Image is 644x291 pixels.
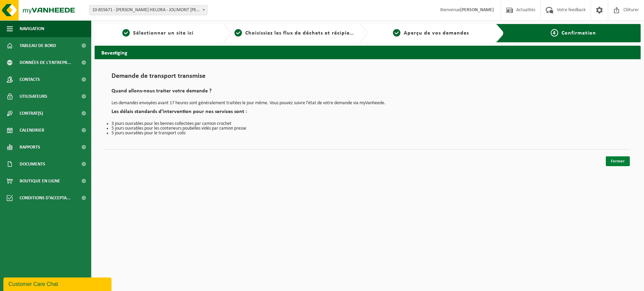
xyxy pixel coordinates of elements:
h2: Les délais standards d’intervention pour nos services sont : [112,109,624,118]
strong: [PERSON_NAME] [460,7,494,13]
h2: Bevestiging [95,46,641,59]
a: 3Aperçu de vos demandes [371,29,491,37]
span: Choisissiez les flux de déchets et récipients [245,30,358,36]
span: 2 [234,29,242,37]
span: 3 [393,29,400,37]
a: Fermer [606,156,630,166]
span: Contrat(s) [20,105,43,122]
span: Rapports [20,139,40,156]
h2: Quand allons-nous traiter votre demande ? [112,88,624,97]
span: Confirmation [562,30,596,36]
p: Les demandes envoyées avant 17 heures sont généralement traitées le jour même. Vous pouvez suivre... [112,101,624,106]
span: Conditions d'accepta... [20,189,71,206]
li: 3 jours ouvrables pour les bennes collectées par camion crochet [112,121,624,126]
span: 4 [551,29,558,37]
a: 1Sélectionner un site ici [98,29,218,37]
span: Calendrier [20,122,44,139]
span: Documents [20,156,45,173]
span: Contacts [20,71,40,88]
li: 5 jours ouvrables pour le transport colis [112,131,624,136]
span: Sélectionner un site ici [133,30,194,36]
span: 10-855671 - CHU HELORA - JOLIMONT KENNEDY - MONS [90,5,207,15]
h1: Demande de transport transmise [112,73,624,83]
li: 5 jours ouvrables pour les conteneurs poubelles vidés par camion presse [112,126,624,131]
span: 1 [122,29,130,37]
span: Aperçu de vos demandes [404,30,469,36]
span: Utilisateurs [20,88,47,105]
span: Tableau de bord [20,37,56,54]
a: 2Choisissiez les flux de déchets et récipients [234,29,354,37]
span: Navigation [20,20,44,37]
span: Données de l'entrepr... [20,54,71,71]
span: 10-855671 - CHU HELORA - JOLIMONT KENNEDY - MONS [89,5,207,15]
iframe: chat widget [3,276,113,291]
span: Boutique en ligne [20,173,60,189]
